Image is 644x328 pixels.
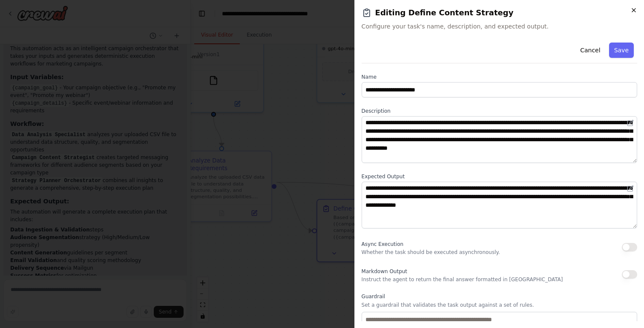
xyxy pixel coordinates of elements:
[362,249,500,256] p: Whether the task should be executed asynchronously.
[362,276,563,283] p: Instruct the agent to return the final answer formatted in [GEOGRAPHIC_DATA]
[625,118,635,128] button: Open in editor
[362,173,637,180] label: Expected Output
[575,43,605,58] button: Cancel
[362,268,407,274] span: Markdown Output
[362,293,637,300] label: Guardrail
[362,108,637,114] label: Description
[625,183,635,194] button: Open in editor
[362,7,637,19] h2: Editing Define Content Strategy
[362,22,637,31] span: Configure your task's name, description, and expected output.
[362,241,403,247] span: Async Execution
[362,302,637,308] p: Set a guardrail that validates the task output against a set of rules.
[362,74,637,80] label: Name
[609,43,634,58] button: Save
